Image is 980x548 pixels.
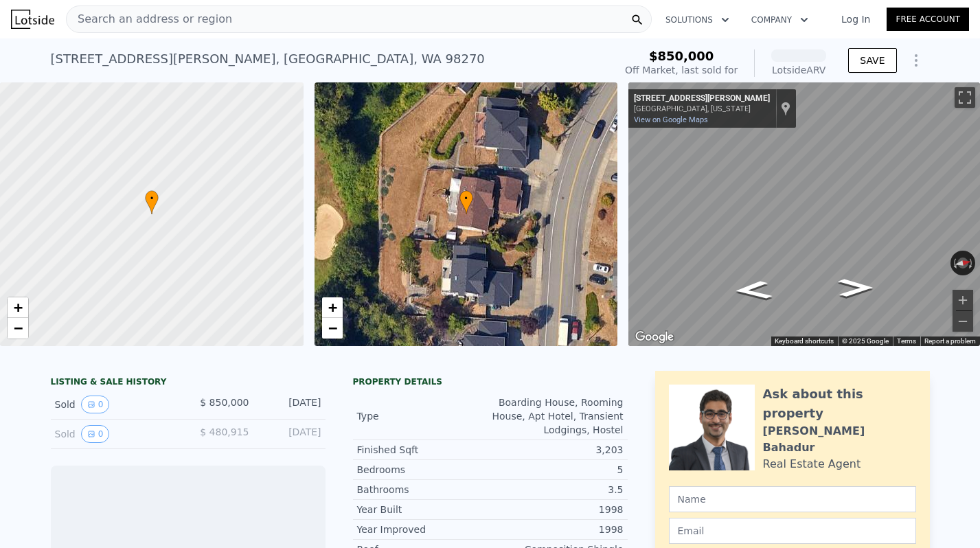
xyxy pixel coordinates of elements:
span: • [459,192,473,205]
a: Terms (opens in new tab) [897,337,916,345]
div: 3,203 [490,443,624,457]
div: Off Market, last sold for [625,63,738,77]
button: Zoom in [953,290,973,310]
a: Zoom in [8,297,28,318]
div: Boarding House, Rooming House, Apt Hotel, Transient Lodgings, Hostel [490,396,624,437]
a: Report a problem [924,337,976,345]
img: Google [632,328,677,346]
span: + [328,299,337,316]
button: Solutions [654,8,740,32]
div: Year Built [357,503,490,516]
div: Street View [628,82,980,346]
div: Sold [55,396,177,413]
span: − [14,319,23,336]
a: Zoom out [8,318,28,339]
div: Map [628,82,980,346]
div: Property details [353,376,628,387]
a: Zoom in [322,297,343,318]
div: 1998 [490,503,624,516]
input: Name [669,486,916,512]
div: Bedrooms [357,463,490,477]
path: Go North, 72nd Dr NE [823,274,888,301]
button: View historical data [81,396,110,413]
span: $ 480,915 [200,426,249,437]
button: Rotate counterclockwise [950,251,958,275]
a: Show location on map [781,101,790,116]
span: • [145,192,159,205]
button: Zoom out [953,311,973,332]
span: $ 850,000 [200,397,249,408]
div: [STREET_ADDRESS][PERSON_NAME] , [GEOGRAPHIC_DATA] , WA 98270 [51,49,485,69]
span: $850,000 [649,49,714,63]
path: Go South, 72nd Dr NE [718,276,788,304]
span: © 2025 Google [842,337,889,345]
div: [STREET_ADDRESS][PERSON_NAME] [634,93,770,104]
div: Bathrooms [357,483,490,496]
div: Ask about this property [763,385,916,423]
button: Reset the view [950,255,976,270]
input: Email [669,518,916,544]
div: 3.5 [490,483,624,496]
div: Sold [55,425,177,443]
button: Company [740,8,819,32]
div: 5 [490,463,624,477]
img: Lotside [11,10,54,29]
div: LISTING & SALE HISTORY [51,376,326,390]
a: View on Google Maps [634,115,708,124]
div: [PERSON_NAME] Bahadur [763,423,916,456]
button: View historical data [81,425,110,443]
button: Show Options [902,47,930,74]
a: Log In [825,12,887,26]
div: 1998 [490,523,624,536]
div: Finished Sqft [357,443,490,457]
div: Type [357,409,490,423]
div: [GEOGRAPHIC_DATA], [US_STATE] [634,104,770,113]
div: • [459,190,473,214]
span: − [328,319,337,336]
button: Rotate clockwise [968,251,976,275]
div: [DATE] [260,425,321,443]
button: Keyboard shortcuts [775,336,834,346]
button: SAVE [848,48,896,73]
a: Open this area in Google Maps (opens a new window) [632,328,677,346]
div: Lotside ARV [771,63,826,77]
a: Zoom out [322,318,343,339]
span: Search an address or region [67,11,232,27]
div: Real Estate Agent [763,456,861,472]
span: + [14,299,23,316]
div: [DATE] [260,396,321,413]
button: Toggle fullscreen view [955,87,975,108]
div: Year Improved [357,523,490,536]
div: • [145,190,159,214]
a: Free Account [887,8,969,31]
